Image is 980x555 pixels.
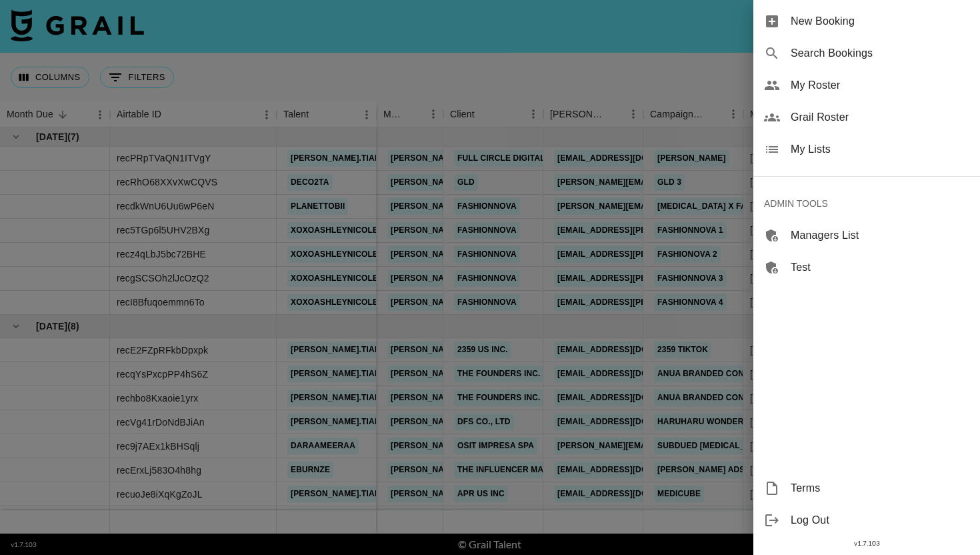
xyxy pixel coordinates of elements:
[753,69,980,101] div: My Roster
[753,37,980,69] div: Search Bookings
[791,13,969,29] span: New Booking
[791,512,969,528] span: Log Out
[753,504,980,536] div: Log Out
[791,77,969,93] span: My Roster
[791,45,969,61] span: Search Bookings
[753,219,980,251] div: Managers List
[791,141,969,157] span: My Lists
[753,5,980,37] div: New Booking
[791,480,969,496] span: Terms
[753,536,980,550] div: v 1.7.103
[791,109,969,125] span: Grail Roster
[753,472,980,504] div: Terms
[753,187,980,219] div: ADMIN TOOLS
[753,133,980,165] div: My Lists
[753,251,980,284] div: Test
[791,259,969,275] span: Test
[753,101,980,133] div: Grail Roster
[791,227,969,243] span: Managers List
